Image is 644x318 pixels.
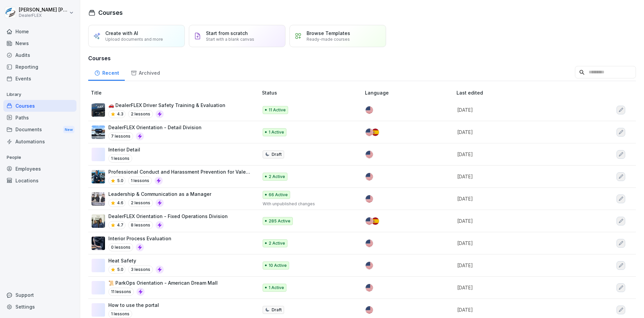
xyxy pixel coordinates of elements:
[128,199,153,207] p: 2 lessons
[457,217,582,224] p: [DATE]
[269,240,285,246] p: 2 Active
[128,177,152,185] p: 1 lessons
[92,103,105,117] img: da8qswpfqixsakdmmzotmdit.png
[366,262,373,269] img: us.svg
[457,129,582,136] p: [DATE]
[92,192,105,206] img: kjfutcfrxfzene9jr3907i3p.png
[3,37,76,49] a: News
[457,195,582,202] p: [DATE]
[263,201,354,207] p: With unpublished changes
[3,123,76,136] div: Documents
[366,306,373,314] img: us.svg
[108,235,171,242] p: Interior Process Evaluation
[457,173,582,180] p: [DATE]
[3,112,76,123] a: Paths
[3,89,76,100] p: Library
[108,213,228,220] p: DealerFLEX Orientation - Fixed Operations Division
[366,173,373,180] img: us.svg
[3,61,76,73] a: Reporting
[457,284,582,291] p: [DATE]
[457,240,582,247] p: [DATE]
[3,26,76,37] a: Home
[269,129,284,135] p: 1 Active
[365,89,454,96] p: Language
[128,221,153,229] p: 8 lessons
[128,110,153,118] p: 2 lessons
[366,284,373,291] img: us.svg
[366,240,373,247] img: us.svg
[91,89,259,96] p: Title
[108,102,225,109] p: 🚗 DealerFLEX Driver Safety Training & Evaluation
[92,126,105,139] img: iylp24rw87ejcq0bh277qvmh.png
[108,154,132,163] p: 1 lessons
[269,174,285,180] p: 2 Active
[19,13,68,18] p: DealerFLEX
[3,163,76,175] a: Employees
[108,310,132,318] p: 1 lessons
[117,200,123,206] p: 4.6
[3,175,76,186] a: Locations
[269,262,287,269] p: 10 Active
[108,279,218,286] p: 📜 ParkOps Orientation - American Dream Mall
[108,146,140,153] p: Interior Detail
[307,37,350,42] p: Ready-made courses
[125,64,166,81] a: Archived
[457,306,582,313] p: [DATE]
[105,37,163,42] p: Upload documents and more
[92,214,105,228] img: v4gv5ils26c0z8ite08yagn2.png
[457,151,582,158] p: [DATE]
[372,129,379,136] img: es.svg
[206,37,254,42] p: Start with a blank canvas
[105,30,138,36] p: Create with AI
[272,307,282,313] p: Draft
[366,106,373,114] img: us.svg
[307,30,350,36] p: Browse Templates
[269,285,284,291] p: 1 Active
[3,301,76,313] a: Settings
[92,170,105,183] img: yfsleesgksgx0a54tq96xrfr.png
[108,257,164,264] p: Heat Safety
[108,288,134,296] p: 11 lessons
[92,237,105,250] img: khwf6t635m3uuherk2l21o2v.png
[108,243,133,251] p: 0 lessons
[3,152,76,163] p: People
[372,217,379,225] img: es.svg
[98,8,123,17] h1: Courses
[366,195,373,203] img: us.svg
[457,106,582,113] p: [DATE]
[128,266,153,274] p: 3 lessons
[262,89,362,96] p: Status
[366,151,373,158] img: us.svg
[108,190,211,198] p: Leadership & Communication as a Manager
[3,100,76,112] a: Courses
[3,123,76,136] a: DocumentsNew
[117,111,123,117] p: 4.3
[366,129,373,136] img: us.svg
[366,217,373,225] img: us.svg
[3,49,76,61] a: Audits
[19,7,68,13] p: [PERSON_NAME] [PERSON_NAME]
[117,178,123,184] p: 5.0
[272,151,282,157] p: Draft
[3,136,76,147] a: Automations
[88,64,125,81] a: Recent
[108,124,202,131] p: DealerFLEX Orientation - Detail Division
[457,262,582,269] p: [DATE]
[108,302,159,309] p: How to use the portal
[3,289,76,301] div: Support
[269,107,286,113] p: 11 Active
[269,192,288,198] p: 66 Active
[63,126,74,134] div: New
[108,132,133,140] p: 7 lessons
[88,54,636,62] h3: Courses
[117,222,123,228] p: 4.7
